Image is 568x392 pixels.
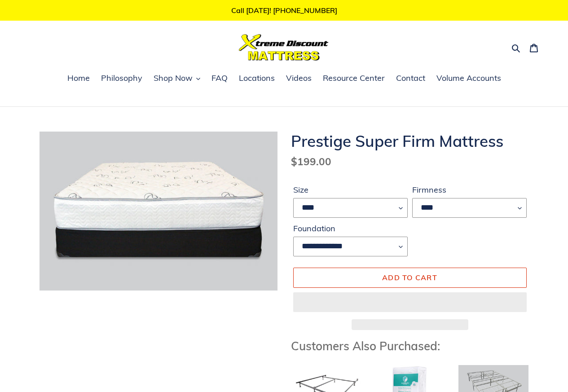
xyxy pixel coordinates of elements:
span: Contact [396,73,425,84]
a: Philosophy [97,72,147,85]
a: Contact [392,72,430,85]
span: Videos [286,73,312,84]
img: prestige-super-firm-mattress [40,132,277,290]
img: Xtreme Discount Mattress [239,34,329,61]
span: Home [67,73,90,84]
h1: Prestige Super Firm Mattress [291,132,529,150]
button: Shop Now [149,72,205,85]
span: Volume Accounts [436,73,501,84]
h3: Customers Also Purchased: [291,339,529,353]
a: FAQ [207,72,232,85]
a: Home [63,72,94,85]
a: Locations [234,72,279,85]
label: Size [293,184,408,196]
a: Videos [282,72,316,85]
a: Volume Accounts [432,72,506,85]
a: Resource Center [318,72,389,85]
span: Resource Center [323,73,385,84]
span: Philosophy [101,73,142,84]
span: FAQ [211,73,228,84]
button: Add to cart [293,268,527,287]
label: Foundation [293,222,408,234]
label: Firmness [412,184,527,196]
span: Shop Now [154,73,193,84]
span: Locations [239,73,275,84]
span: $199.00 [291,155,331,168]
span: Add to cart [382,273,437,282]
